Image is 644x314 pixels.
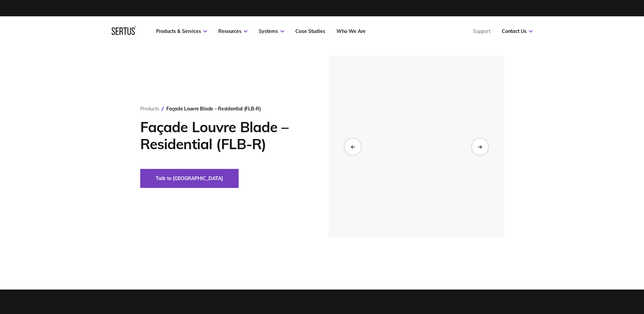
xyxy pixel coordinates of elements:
[295,28,325,34] a: Case Studies
[473,28,491,34] a: Support
[336,28,366,34] a: Who We Are
[259,28,284,34] a: Systems
[156,28,207,34] a: Products & Services
[218,28,247,34] a: Resources
[140,119,308,153] h1: Façade Louvre Blade – Residential (FLB-R)
[502,28,533,34] a: Contact Us
[140,106,159,112] a: Products
[140,169,239,188] button: Talk to [GEOGRAPHIC_DATA]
